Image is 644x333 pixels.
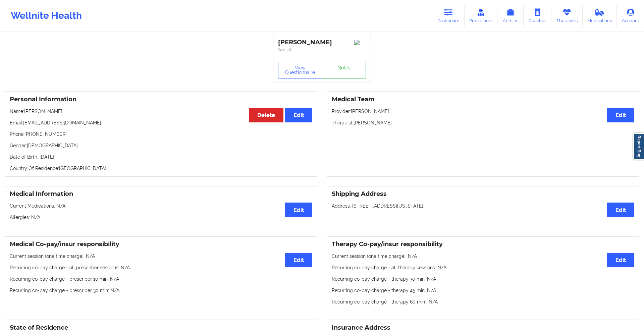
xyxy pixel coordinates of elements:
button: Delete [249,108,283,122]
button: View Questionnaire [278,62,322,78]
p: Country Of Residence: [GEOGRAPHIC_DATA] [10,165,312,172]
p: Gender: [DEMOGRAPHIC_DATA] [10,142,312,149]
h3: Medical Co-pay/insur responsibility [10,240,312,248]
a: Coaches [524,5,551,27]
p: Recurring co-pay charge - prescriber 10 min : N/A [10,276,312,282]
p: Recurring co-pay charge - all therapy sessions : N/A [332,264,634,271]
img: Image%2Fplaceholer-image.png [354,40,366,45]
button: Edit [607,253,634,267]
h3: Insurance Address [332,324,634,332]
p: Social [278,46,366,53]
p: Provider: [PERSON_NAME] [332,108,634,115]
p: Recurring co-pay charge - therapy 45 min : N/A [332,287,634,294]
h3: Personal Information [10,96,312,103]
p: Name: [PERSON_NAME] [10,108,312,115]
h3: State of Residence [10,324,312,332]
button: Edit [285,253,312,267]
a: Prescribers [465,5,498,27]
p: Date of Birth: [DATE] [10,154,312,160]
p: Current session (one time charge): N/A [10,253,312,260]
a: Dashboard [432,5,465,27]
p: Recurring co-pay charge - therapy 30 min : N/A [332,276,634,282]
button: Edit [607,203,634,217]
p: Recurring co-pay charge - prescriber 30 min : N/A [10,287,312,294]
p: Phone: [PHONE_NUMBER] [10,131,312,137]
a: Therapists [551,5,583,27]
h3: Medical Team [332,96,634,103]
p: Allergies: N/A [10,214,312,221]
p: Address: [STREET_ADDRESS][US_STATE]. [332,203,634,209]
p: Therapist: [PERSON_NAME] [332,119,634,126]
a: Admins [497,5,524,27]
h3: Shipping Address [332,190,634,198]
a: Notes [322,62,366,78]
p: Recurring co-pay charge - all prescriber sessions : N/A [10,264,312,271]
p: Email: [EMAIL_ADDRESS][DOMAIN_NAME] [10,119,312,126]
h3: Therapy Co-pay/insur responsibility [332,240,634,248]
p: Current Medications: N/A [10,203,312,209]
button: Edit [607,108,634,122]
a: Medications [583,5,617,27]
button: Edit [285,203,312,217]
a: Account [617,5,644,27]
button: Edit [285,108,312,122]
div: [PERSON_NAME] [278,39,366,46]
p: Recurring co-pay charge - therapy 60 min : N/A [332,298,634,305]
h3: Medical Information [10,190,312,198]
a: Report Bug [633,133,644,160]
p: Current session (one time charge): N/A [332,253,634,260]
